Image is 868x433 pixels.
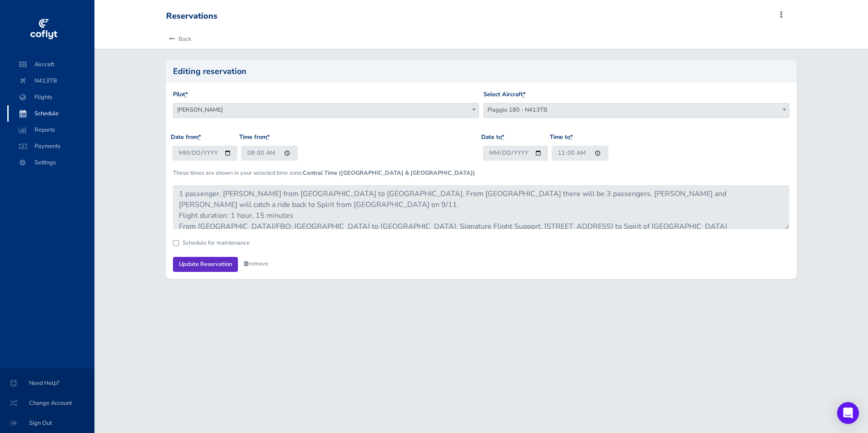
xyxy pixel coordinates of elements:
span: Flights [16,89,85,105]
abbr: required [185,90,188,98]
span: Need Help? [11,375,84,391]
abbr: required [502,133,504,141]
a: Back [166,29,191,49]
span: Reports [16,122,85,138]
textarea: HOLD: [PERSON_NAME] and [PERSON_NAME] trip to [GEOGRAPHIC_DATA] from Spirit and back. Large SUV n... [173,185,789,229]
label: Select Aircraft [483,90,526,99]
label: Pilot [173,90,188,99]
span: N413TB [16,73,85,89]
span: Schedule [16,105,85,122]
p: These times are shown in your selected time zone: [173,168,789,177]
img: coflyt logo [29,16,59,43]
div: Open Intercom Messenger [837,402,859,424]
b: Central Time ([GEOGRAPHIC_DATA] & [GEOGRAPHIC_DATA]) [303,169,475,177]
abbr: required [267,133,270,141]
span: Payments [16,138,85,154]
span: Aircraft [16,56,85,73]
label: Time to [550,133,573,142]
abbr: required [198,133,201,141]
label: Date from [171,133,201,142]
abbr: required [570,133,573,141]
span: Sign Out [11,415,84,431]
h2: Editing reservation [173,67,789,75]
label: Date to [481,133,504,142]
label: Time from [239,133,270,142]
abbr: required [523,90,526,98]
span: Piaggio 180 - N413TB [484,103,789,116]
div: Reservations [166,11,217,21]
span: Candace Martinez [173,103,478,116]
label: Schedule for maintenance [182,240,250,246]
span: Change Account [11,395,84,411]
span: Piaggio 180 - N413TB [483,103,789,118]
input: Update Reservation [173,257,238,272]
span: Candace Martinez [173,103,479,118]
a: remove [244,260,268,268]
span: Settings [16,154,85,171]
